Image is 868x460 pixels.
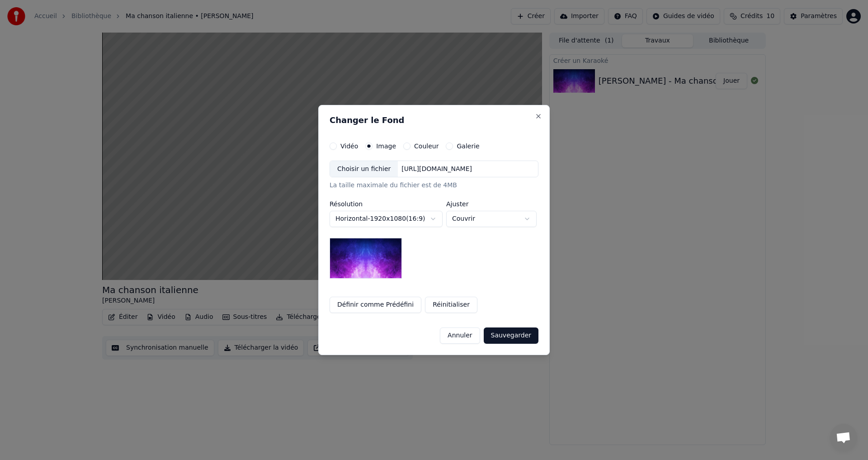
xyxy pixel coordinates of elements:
div: [URL][DOMAIN_NAME] [398,165,476,174]
div: La taille maximale du fichier est de 4MB [330,181,538,190]
button: Réinitialiser [425,297,477,313]
label: Vidéo [340,143,358,149]
h2: Changer le Fond [330,116,538,124]
label: Ajuster [446,201,537,207]
label: Galerie [457,143,479,149]
label: Résolution [330,201,443,207]
label: Image [376,143,396,149]
button: Sauvegarder [484,327,538,344]
button: Définir comme Prédéfini [330,297,421,313]
label: Couleur [414,143,439,149]
div: Choisir un fichier [330,161,398,177]
button: Annuler [440,327,480,344]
